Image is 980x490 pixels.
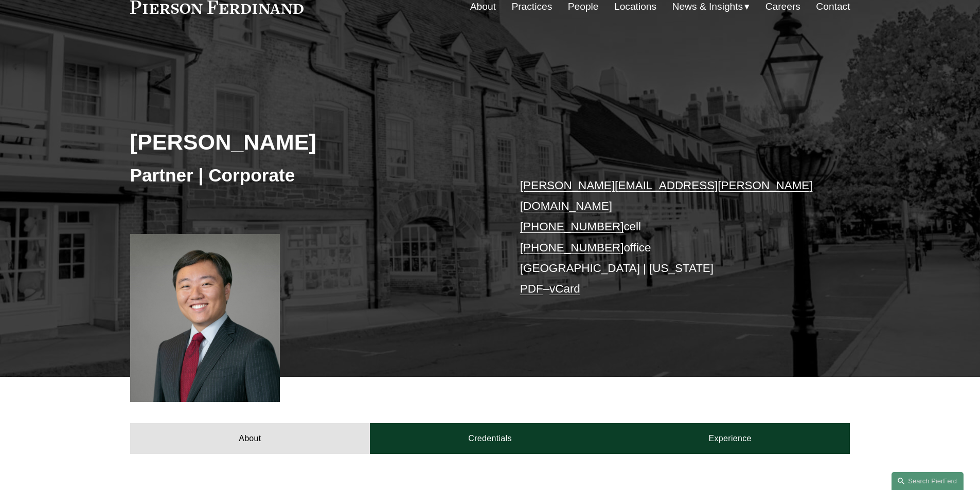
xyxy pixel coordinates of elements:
a: [PERSON_NAME][EMAIL_ADDRESS][PERSON_NAME][DOMAIN_NAME] [520,179,813,212]
a: Credentials [370,423,610,454]
h2: [PERSON_NAME] [130,129,490,155]
a: PDF [520,282,543,295]
h3: Partner | Corporate [130,164,490,187]
a: [PHONE_NUMBER] [520,241,624,254]
a: Experience [610,423,850,454]
a: About [130,423,370,454]
a: Search this site [892,472,964,490]
a: vCard [549,282,580,295]
p: cell office [GEOGRAPHIC_DATA] | [US_STATE] – [520,175,820,300]
a: [PHONE_NUMBER] [520,220,624,233]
